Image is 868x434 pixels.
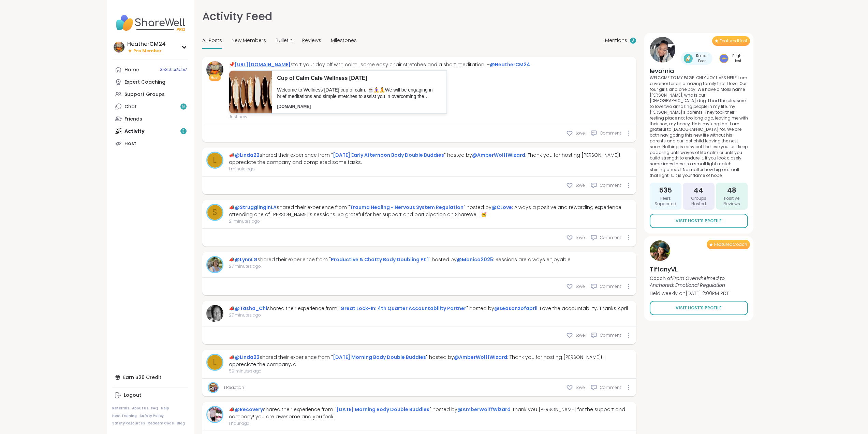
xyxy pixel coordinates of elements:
[659,185,672,195] span: 535
[720,38,747,44] span: Featured Host
[206,256,223,273] a: LynnLG
[124,116,142,123] div: Friends
[652,196,679,207] span: Peers Supported
[490,61,530,68] a: @HeatherCM24
[472,152,525,158] a: @AmberWolffWizard
[229,114,530,120] span: Just now
[124,103,137,110] div: Chat
[340,305,466,312] a: Great Lock-In: 4th Quarter Accountability Partner
[213,356,217,368] span: L
[133,48,162,54] span: Pro Member
[333,354,426,361] a: [DATE] Morning Body Double Buddies
[229,312,628,318] span: 27 minutes ago
[161,406,169,411] a: Help
[600,235,621,241] span: Comment
[714,242,747,247] span: Featured Coach
[686,196,712,207] span: Groups Hosted
[124,140,136,147] div: Host
[454,354,507,361] a: @AmberWolffWizard
[112,76,188,88] a: Expert Coaching
[112,389,188,402] a: Logout
[224,384,244,391] a: 1 Reaction
[576,332,585,338] span: Love
[632,38,634,43] span: 3
[650,290,748,297] p: Held weekly on [DATE] 2:00PM PDT
[139,414,164,418] a: Safety Policy
[232,37,266,44] span: New Members
[727,185,736,195] span: 48
[235,305,267,312] a: @Tasha_Chi
[213,154,217,166] span: L
[229,218,632,224] span: 21 minutes ago
[211,75,219,80] span: Host
[336,406,429,413] a: [DATE] Morning Body Double Buddies
[277,74,441,82] p: Cup of Calm Cafe Wellness [DATE]
[229,420,632,426] span: 1 hour ago
[676,218,722,224] span: Visit Host’s Profile
[302,37,321,44] span: Reviews
[650,75,748,178] p: WELCOME TO MY PAGE: ONLY JOY LIVES HERE I am a warrior for an amazing family that I love. Our fou...
[124,67,139,73] div: Home
[229,354,632,368] div: 📣 shared their experience from " " hosted by : Thank you for hosting [PERSON_NAME]! I appreciate ...
[683,54,693,63] img: Rocket Peer
[650,37,675,62] img: levornia
[206,406,223,423] a: Recovery
[235,152,260,158] a: @Linda22
[719,54,729,63] img: Bright Host
[235,256,258,263] a: @LynnLG
[457,256,493,263] a: @Monica2025
[177,421,185,426] a: Blog
[206,204,223,221] a: S
[206,305,223,322] img: Tasha_Chi
[124,91,165,98] div: Support Groups
[600,384,621,391] span: Comment
[148,421,174,426] a: Redeem Code
[576,235,585,241] span: Love
[207,257,222,272] img: LynnLG
[576,182,585,188] span: Love
[277,87,441,100] p: Welcome to Wellness [DATE] cup of calm. ☕️🧘‍♀️🧘We will be engaging in brief meditations and simpl...
[719,196,745,207] span: Positive Reviews
[650,301,748,315] a: Visit Host’s Profile
[114,42,124,53] img: HeatherCM24
[229,406,632,420] div: 📣 shared their experience from " " hosted by : thank you [PERSON_NAME] for the support and compan...
[124,392,141,399] div: Logout
[333,152,444,158] a: [DATE] Early Afternoon Body Double Buddies
[112,137,188,150] a: Host
[229,61,530,68] div: 📌 start your day off with calm...some easy chair stretches and a short meditation. –
[650,275,725,289] i: From Overwhelmed to Anchored: Emotional Regulation
[235,354,260,361] a: @Linda22
[160,67,187,72] span: 35 Scheduled
[491,204,512,211] a: @CLove
[229,256,571,263] div: 📣 shared their experience from " " hosted by : Sessions are always enjoyable
[650,275,748,289] p: Coach of
[112,113,188,125] a: Friends
[730,53,745,64] span: Bright Host
[132,406,148,411] a: About Us
[457,406,511,413] a: @AmberWolffWizard
[694,185,703,195] span: 44
[650,240,670,261] img: TiffanyVL
[112,421,145,426] a: Safety Resources
[494,305,538,312] a: @seasonzofapril
[112,88,188,100] a: Support Groups
[112,414,137,418] a: Host Training
[235,61,291,68] a: [URL][DOMAIN_NAME]
[209,383,218,392] img: AmberWolffWizard
[124,79,165,86] div: Expert Coaching
[229,71,272,113] img: 22e6dda1-37c1-407a-92a2-85ed1490c00b
[212,206,217,219] span: S
[229,70,447,114] a: Cup of Calm Cafe Wellness [DATE]Welcome to Wellness [DATE] cup of calm. ☕️🧘‍♀️🧘We will be engagin...
[151,406,158,411] a: FAQ
[229,204,632,218] div: 📣 shared their experience from " " hosted by : Always a positive and rewarding experience attendi...
[600,182,621,188] span: Comment
[650,214,748,228] a: Visit Host’s Profile
[331,256,429,263] a: Productive & Chatty Body Doubling Pt 1
[600,332,621,338] span: Comment
[576,283,585,290] span: Love
[112,406,129,411] a: Referrals
[605,37,627,44] span: Mentions
[206,61,223,78] img: HeatherCM24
